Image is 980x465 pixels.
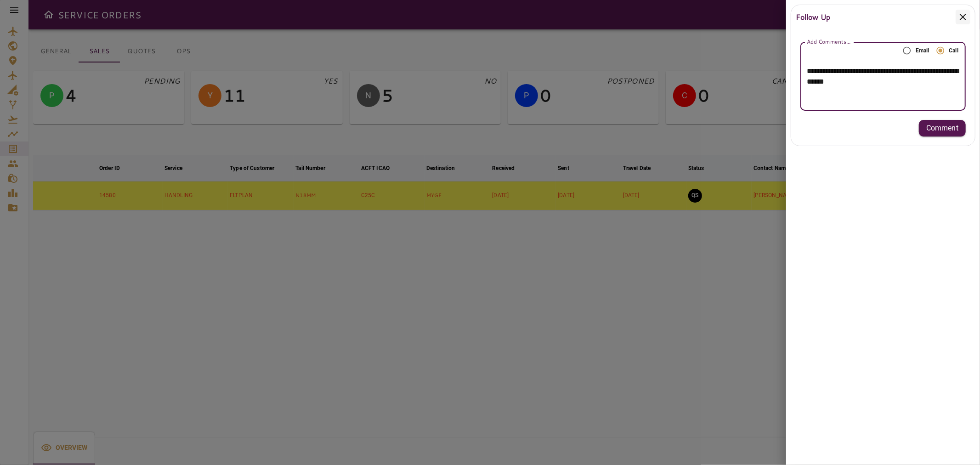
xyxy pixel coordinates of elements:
[949,46,958,55] span: Call
[916,46,929,55] span: Email
[926,123,958,134] p: Comment
[807,38,850,45] label: Add Comments...
[796,11,830,23] h6: Follow Up
[919,120,966,136] button: Comment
